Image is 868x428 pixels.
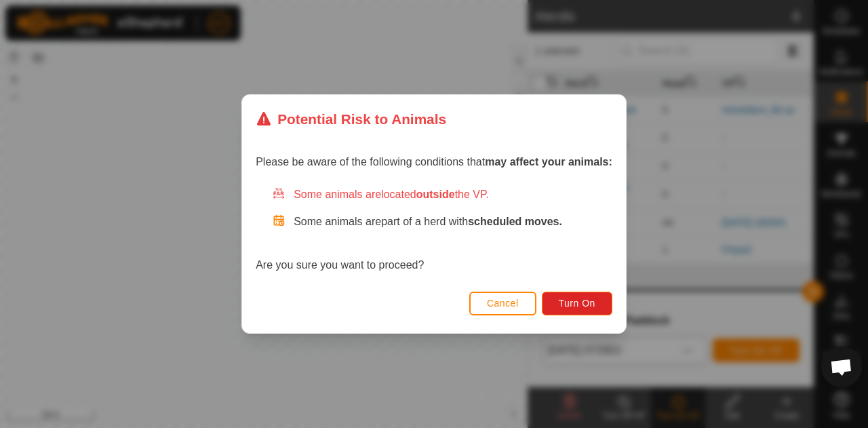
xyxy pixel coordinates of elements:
div: Potential Risk to Animals [256,109,446,130]
button: Turn On [542,292,612,315]
strong: outside [416,189,455,200]
span: part of a herd with [381,216,562,227]
p: Some animals are [294,214,612,230]
div: Are you sure you want to proceed? [256,187,612,273]
span: Please be aware of the following conditions that [256,156,612,168]
div: Some animals are [272,187,612,203]
span: Cancel [487,298,519,309]
span: located the VP. [381,189,489,200]
a: Open chat [821,347,862,387]
button: Cancel [469,292,536,315]
strong: scheduled moves. [468,216,562,227]
span: Turn On [559,298,595,309]
strong: may affect your animals: [485,156,612,168]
